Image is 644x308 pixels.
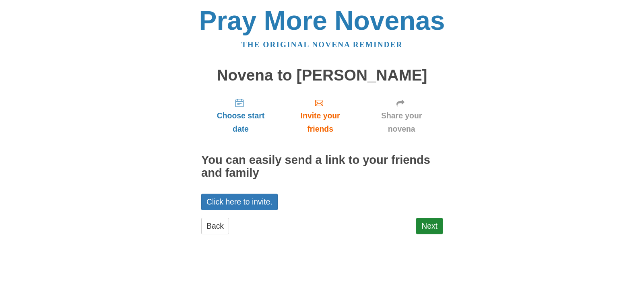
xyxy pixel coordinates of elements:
h1: Novena to [PERSON_NAME] [201,67,443,84]
span: Invite your friends [288,109,352,136]
a: Click here to invite. [201,194,278,210]
span: Choose start date [209,109,272,136]
a: Next [416,218,443,234]
a: Pray More Novenas [199,6,445,35]
a: The original novena reminder [242,40,403,49]
a: Invite your friends [280,92,360,140]
span: Share your novena [368,109,435,136]
h2: You can easily send a link to your friends and family [201,154,443,180]
a: Share your novena [360,92,443,140]
a: Back [201,218,229,234]
a: Choose start date [201,92,280,140]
